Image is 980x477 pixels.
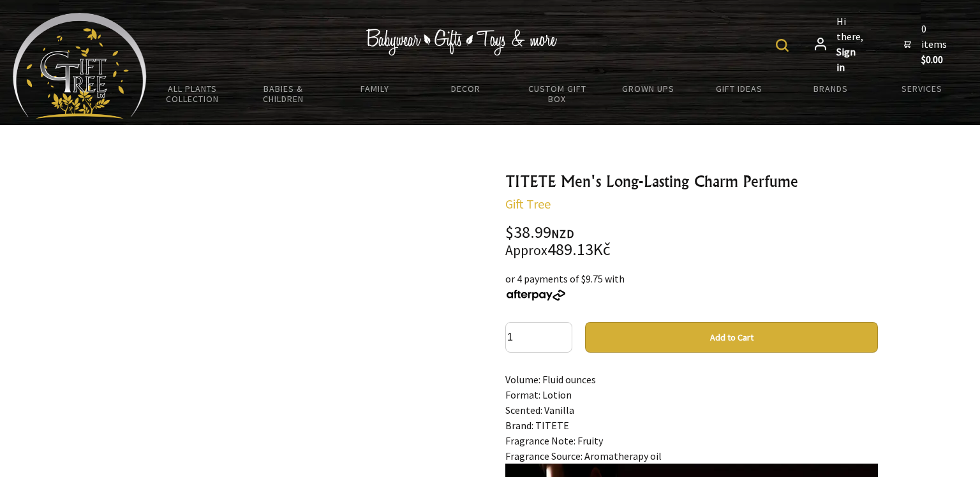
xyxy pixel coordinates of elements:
[505,242,547,259] small: Approx
[602,75,694,102] a: Grown Ups
[585,322,878,353] button: Add to Cart
[329,75,420,102] a: Family
[505,271,878,302] div: or 4 payments of $9.75 with
[147,75,238,112] a: All Plants Collection
[13,13,147,119] img: Babyware - Gifts - Toys and more...
[921,22,947,67] span: 0 items
[836,13,863,75] span: Hi there,
[505,196,551,212] a: Gift Tree
[776,39,789,52] img: product search
[836,44,863,75] strong: Sign in
[505,290,567,301] img: Afterpay
[505,224,878,258] div: $38.99 489.13Kč
[512,75,603,112] a: Custom Gift Box
[815,13,863,75] a: Hi there,Sign in
[238,75,329,112] a: Babies & Children
[505,166,878,196] h1: TITETE Men's Long-Lasting Charm Perfume
[694,75,785,102] a: Gift Ideas
[551,226,574,241] span: NZD
[785,75,876,102] a: Brands
[921,52,947,67] strong: $0.00
[366,29,557,55] img: Babywear - Gifts - Toys & more
[904,13,947,75] a: 0 items$0.00
[876,75,967,102] a: Services
[420,75,512,102] a: Decor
